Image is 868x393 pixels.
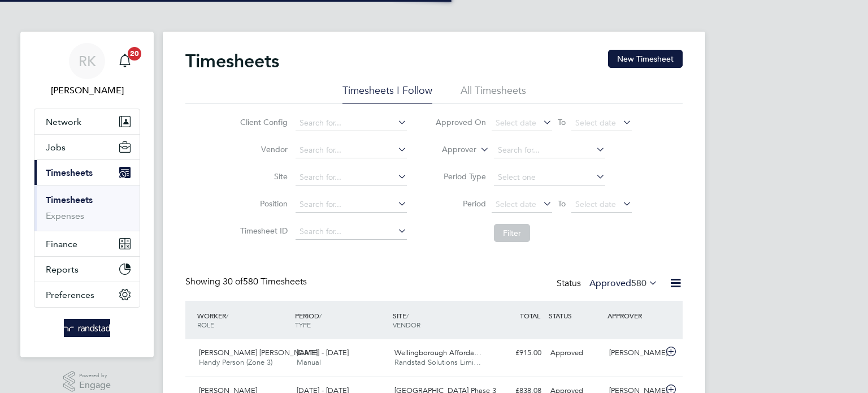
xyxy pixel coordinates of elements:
input: Search for... [296,142,407,158]
span: / [226,311,228,320]
button: Reports [34,257,140,282]
span: [PERSON_NAME] [PERSON_NAME] [199,348,318,357]
span: 580 Timesheets [223,276,307,287]
span: / [319,311,322,320]
button: Filter [494,224,530,242]
div: Timesheets [34,185,140,231]
span: Wellingborough Afforda… [394,348,481,357]
span: / [406,311,409,320]
span: Select date [496,118,536,128]
a: Expenses [46,210,84,221]
span: VENDOR [393,320,420,329]
span: To [554,115,569,129]
nav: Main navigation [20,32,154,357]
span: Manual [297,357,321,367]
label: Approved [589,278,658,289]
a: Powered byEngage [63,371,111,392]
label: Approved On [435,117,486,127]
label: Vendor [237,144,288,154]
span: Powered by [79,371,111,381]
span: Jobs [46,142,66,153]
div: STATUS [546,305,605,326]
label: Position [237,198,288,209]
input: Search for... [296,224,407,240]
span: Randstad Solutions Limi… [394,357,481,367]
span: Handy Person (Zone 3) [199,357,272,367]
div: PERIOD [292,305,390,335]
span: RK [79,54,96,68]
div: £915.00 [487,344,546,362]
label: Period Type [435,171,486,182]
span: Network [46,116,81,127]
div: Approved [546,344,605,362]
a: Timesheets [46,195,93,205]
button: Network [34,109,140,134]
button: Jobs [34,135,140,159]
span: Select date [575,199,616,209]
span: Select date [575,118,616,128]
span: TYPE [295,320,311,329]
span: ROLE [197,320,214,329]
li: All Timesheets [461,84,526,104]
input: Search for... [296,170,407,185]
span: [DATE] - [DATE] [297,348,349,357]
span: 580 [631,278,646,289]
span: Engage [79,381,111,390]
span: Select date [496,199,536,209]
h2: Timesheets [185,50,279,72]
label: Timesheet ID [237,226,288,236]
a: Go to home page [34,319,140,337]
button: Preferences [34,282,140,307]
input: Select one [494,170,605,185]
div: APPROVER [605,305,663,326]
div: [PERSON_NAME] [605,344,663,362]
span: To [554,196,569,211]
span: Reports [46,264,79,275]
span: Russell Kerley [34,84,140,97]
label: Approver [426,144,476,156]
img: randstad-logo-retina.png [64,319,111,337]
a: 20 [114,43,136,79]
label: Site [237,171,288,182]
div: Status [557,276,660,292]
span: Preferences [46,290,94,300]
span: 20 [128,47,141,61]
button: New Timesheet [608,50,683,68]
input: Search for... [296,115,407,131]
span: Finance [46,239,77,249]
li: Timesheets I Follow [342,84,432,104]
input: Search for... [296,197,407,213]
div: Showing [185,276,309,288]
label: Client Config [237,117,288,127]
button: Timesheets [34,160,140,185]
span: TOTAL [520,311,540,320]
input: Search for... [494,142,605,158]
div: SITE [390,305,488,335]
button: Finance [34,231,140,256]
label: Period [435,198,486,209]
span: Timesheets [46,167,93,178]
a: RK[PERSON_NAME] [34,43,140,97]
span: 30 of [223,276,243,287]
div: WORKER [194,305,292,335]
